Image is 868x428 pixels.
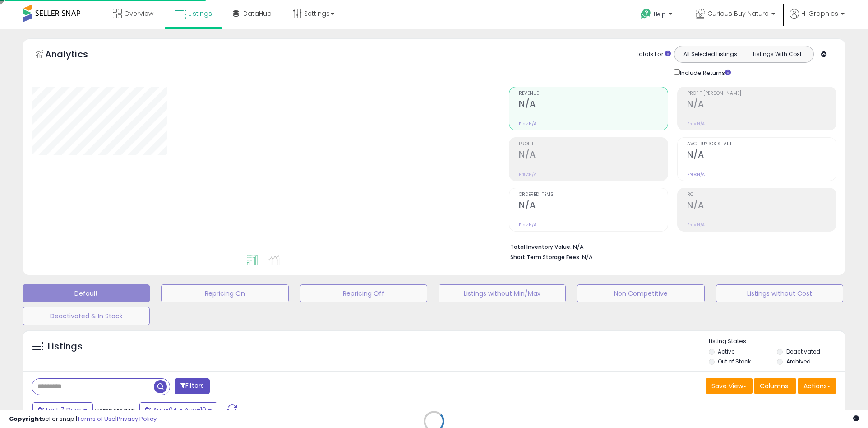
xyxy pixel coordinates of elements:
span: Revenue [519,91,668,96]
li: N/A [510,241,830,251]
button: Listings without Cost [716,284,843,302]
h2: N/A [519,99,668,111]
div: seller snap | | [9,415,157,423]
h2: N/A [519,200,668,212]
span: Avg. Buybox Share [687,142,836,147]
span: Overview [124,9,153,18]
span: Profit [519,142,668,147]
button: Listings With Cost [743,48,811,60]
span: Help [654,10,666,18]
div: Totals For [636,50,671,59]
span: Curious Buy Nature [707,9,769,18]
h2: N/A [687,99,836,111]
small: Prev: N/A [687,121,705,126]
span: Ordered Items [519,192,668,197]
button: Default [23,284,150,302]
div: Include Returns [667,67,742,78]
i: Get Help [640,8,651,19]
small: Prev: N/A [519,121,536,126]
small: Prev: N/A [519,172,536,177]
button: Deactivated & In Stock [23,307,150,325]
span: N/A [582,253,593,261]
span: Listings [189,9,212,18]
button: Non Competitive [577,284,704,302]
small: Prev: N/A [687,172,705,177]
span: DataHub [243,9,272,18]
span: Hi Graphics [801,9,838,18]
button: Repricing On [161,284,288,302]
h2: N/A [519,149,668,162]
h5: Analytics [45,48,106,63]
a: Hi Graphics [790,9,845,29]
button: Repricing Off [300,284,427,302]
strong: Copyright [9,414,42,423]
small: Prev: N/A [519,222,536,228]
span: Profit [PERSON_NAME] [687,91,836,96]
button: Listings without Min/Max [439,284,566,302]
small: Prev: N/A [687,222,705,228]
h2: N/A [687,149,836,162]
b: Total Inventory Value: [510,243,572,251]
a: Help [633,1,681,29]
b: Short Term Storage Fees: [510,253,581,261]
button: All Selected Listings [677,48,744,60]
span: ROI [687,192,836,197]
h2: N/A [687,200,836,212]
